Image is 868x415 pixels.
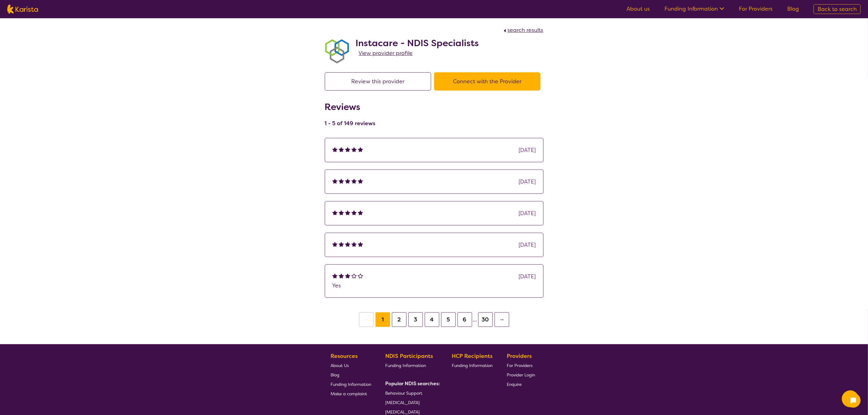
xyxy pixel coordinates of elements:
img: fullstar [352,242,357,247]
img: fullstar [345,210,350,215]
a: search results [502,26,544,34]
span: Blog [331,372,339,378]
a: Review this provider [325,78,434,85]
img: fullstar [358,178,363,183]
a: Blog [787,5,799,12]
img: fullstar [352,147,357,152]
img: fullstar [339,273,344,278]
b: Popular NDIS searches: [386,380,440,387]
img: fullstar [345,147,350,152]
img: fullstar [339,178,344,183]
img: fullstar [339,242,344,247]
a: Funding Information [386,361,438,370]
a: [MEDICAL_DATA] [386,398,438,407]
a: Back to search [814,4,861,14]
h2: Reviews [325,101,376,112]
button: 3 [408,312,423,327]
span: Back to search [818,5,857,13]
a: About us [626,5,650,12]
h4: 1 - 5 of 149 reviews [325,120,376,127]
img: Karista logo [7,5,38,14]
img: fullstar [358,210,363,215]
button: Channel Menu [842,390,859,407]
img: fullstar [332,273,338,278]
button: → [495,312,509,327]
span: Funding Information [331,382,371,387]
a: View provider profile [359,49,413,58]
span: For Providers [507,363,533,368]
img: fullstar [332,178,338,183]
span: Make a complaint [331,391,367,396]
div: [DATE] [519,177,536,186]
span: Funding Information [452,363,492,368]
span: Behaviour Support [386,390,423,396]
a: Funding Information [664,5,724,12]
b: HCP Recipients [452,352,492,360]
img: emptystar [352,273,357,278]
img: fullstar [345,178,350,183]
button: 1 [376,312,390,327]
a: Funding Information [452,361,492,370]
button: 2 [392,312,407,327]
span: Provider Login [507,372,535,378]
b: Providers [507,352,532,360]
div: [DATE] [519,146,536,155]
img: fullstar [358,242,363,247]
span: View provider profile [359,50,413,57]
b: Resources [331,352,358,360]
a: Provider Login [507,370,535,379]
span: [MEDICAL_DATA] [386,409,420,415]
span: [MEDICAL_DATA] [386,400,420,405]
img: fullstar [345,242,350,247]
span: … [473,316,477,323]
a: For Providers [739,5,773,12]
button: 6 [458,312,472,327]
img: fullstar [352,210,357,215]
h2: Instacare - NDIS Specialists [356,38,479,49]
img: fullstar [345,273,350,278]
span: About Us [331,363,349,368]
span: search results [508,26,544,34]
button: 5 [441,312,456,327]
img: fullstar [352,178,357,183]
a: For Providers [507,361,535,370]
button: Review this provider [325,72,431,91]
div: [DATE] [519,272,536,281]
img: fullstar [339,210,344,215]
button: 30 [478,312,493,327]
div: [DATE] [519,240,536,249]
img: fullstar [332,147,338,152]
a: Make a complaint [331,389,371,398]
a: Enquire [507,379,535,389]
a: Behaviour Support [386,388,438,398]
b: NDIS Participants [386,352,433,360]
a: About Us [331,361,371,370]
span: Enquire [507,382,522,387]
img: fullstar [332,242,338,247]
img: obkhna0zu27zdd4ubuus.png [325,39,349,63]
button: 4 [425,312,439,327]
img: fullstar [358,147,363,152]
button: ← [359,312,374,327]
a: Blog [331,370,371,379]
a: Funding Information [331,379,371,389]
span: Funding Information [386,363,426,368]
div: [DATE] [519,209,536,218]
img: emptystar [358,273,363,278]
p: Yes [332,281,536,290]
img: fullstar [339,147,344,152]
img: fullstar [332,210,338,215]
a: Connect with the Provider [434,78,544,85]
button: Connect with the Provider [434,72,540,91]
